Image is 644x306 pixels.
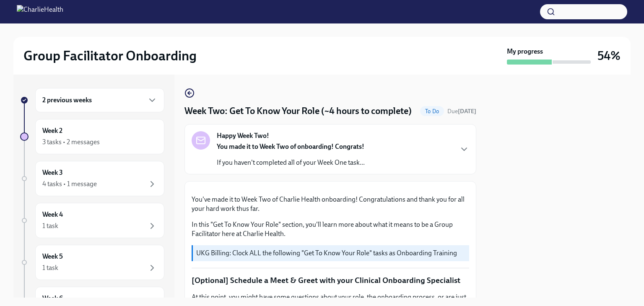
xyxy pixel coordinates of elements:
[184,105,412,117] h4: Week Two: Get To Know Your Role (~4 hours to complete)
[42,179,97,189] div: 4 tasks • 1 message
[20,245,164,280] a: Week 51 task
[192,195,469,213] p: You've made it to Week Two of Charlie Health onboarding! Congratulations and thank you for all yo...
[507,47,543,56] strong: My progress
[42,221,58,231] div: 1 task
[42,210,63,219] h6: Week 4
[217,131,269,140] strong: Happy Week Two!
[20,203,164,238] a: Week 41 task
[42,168,63,177] h6: Week 3
[42,126,62,135] h6: Week 2
[447,107,476,115] span: September 1st, 2025 09:00
[42,252,63,261] h6: Week 5
[35,88,164,112] div: 2 previous weeks
[458,108,476,115] strong: [DATE]
[42,96,92,105] h6: 2 previous weeks
[42,137,100,147] div: 3 tasks • 2 messages
[23,47,197,64] h2: Group Facilitator Onboarding
[196,249,466,258] p: UKG Billing: Clock ALL the following "Get To Know Your Role" tasks as Onboarding Training
[447,108,476,115] span: Due
[42,263,58,272] div: 1 task
[420,108,444,114] span: To Do
[597,48,621,63] h3: 54%
[217,158,365,167] p: If you haven't completed all of your Week One task...
[17,5,63,18] img: CharlieHealth
[192,275,469,286] p: [Optional] Schedule a Meet & Greet with your Clinical Onboarding Specialist
[20,119,164,154] a: Week 23 tasks • 2 messages
[192,220,469,239] p: In this "Get To Know Your Role" section, you'll learn more about what it means to be a Group Faci...
[217,143,364,150] strong: You made it to Week Two of onboarding! Congrats!
[20,161,164,196] a: Week 34 tasks • 1 message
[42,294,63,303] h6: Week 6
